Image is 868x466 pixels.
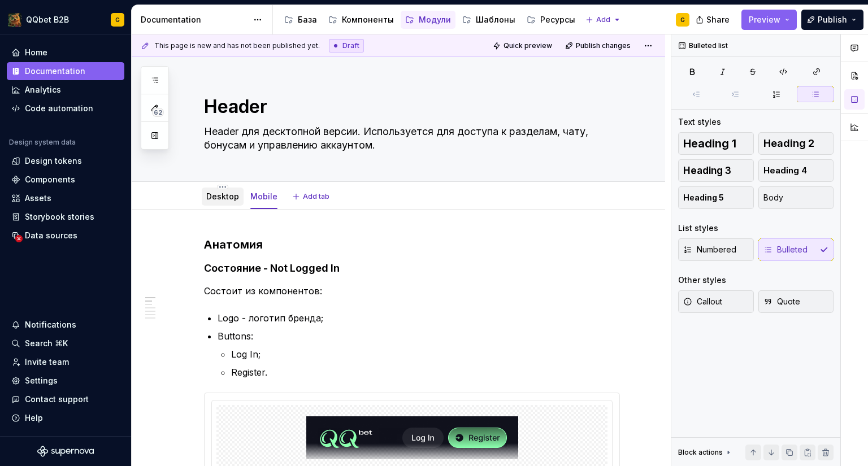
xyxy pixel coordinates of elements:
a: Settings [7,372,124,390]
span: Heading 4 [763,165,807,176]
a: Desktop [206,191,239,201]
span: Quick preview [504,41,552,50]
div: Analytics [25,84,61,95]
a: Design tokens [7,152,124,170]
div: Documentation [141,14,248,25]
button: Callout [678,290,754,313]
div: G [680,15,685,24]
div: G [115,15,120,24]
button: Heading 3 [678,159,754,182]
div: Design system data [9,138,76,147]
a: Home [7,43,124,62]
a: Documentation [7,62,124,80]
button: Body [758,186,834,209]
div: Desktop [202,184,244,208]
div: Компоненты [342,14,394,25]
a: Analytics [7,81,124,99]
a: Ресурсы [522,11,580,29]
a: Storybook stories [7,208,124,226]
div: Home [25,47,47,58]
div: Mobile [246,184,282,208]
a: Компоненты [324,11,398,29]
a: Assets [7,189,124,207]
button: Heading 2 [758,132,834,155]
a: Модули [401,11,455,29]
a: Mobile [250,191,277,201]
button: Preview [741,10,797,30]
div: Code automation [25,103,93,114]
button: Notifications [7,316,124,334]
div: Search ⌘K [25,338,68,349]
button: Share [690,10,737,30]
a: Шаблоны [458,11,520,29]
span: Body [763,192,783,203]
div: Ресурсы [540,14,575,25]
a: Components [7,171,124,189]
button: Publish changes [562,38,636,54]
button: Heading 4 [758,159,834,182]
a: Data sources [7,227,124,245]
span: Callout [683,296,722,307]
div: База [298,14,317,25]
p: Register. [231,365,620,379]
button: Numbered [678,238,754,261]
span: Quote [763,296,800,307]
textarea: Header для десктопной версии. Используется для доступа к разделам, чату, бонусам и управлению акк... [202,123,618,154]
div: QQbet B2B [26,14,69,25]
span: Heading 5 [683,192,724,203]
div: Components [25,174,75,185]
div: Text styles [678,116,721,128]
div: Other styles [678,275,726,286]
span: Add tab [303,192,329,201]
button: Heading 1 [678,132,754,155]
span: Draft [342,41,359,50]
button: Add [582,12,624,28]
textarea: Header [202,93,618,120]
span: Heading 3 [683,165,731,176]
span: Publish changes [576,41,631,50]
div: Data sources [25,230,77,241]
div: Settings [25,375,58,386]
div: Notifications [25,319,76,330]
div: Block actions [678,445,733,460]
div: Invite team [25,356,69,368]
button: Heading 5 [678,186,754,209]
a: База [280,11,322,29]
button: Add tab [289,189,335,204]
div: Contact support [25,394,89,405]
span: Share [706,14,730,25]
button: Publish [801,10,863,30]
button: Quote [758,290,834,313]
div: Storybook stories [25,211,94,223]
div: Design tokens [25,155,82,167]
div: List styles [678,223,718,234]
span: Numbered [683,244,736,255]
div: Block actions [678,448,723,457]
button: QQbet B2BG [2,7,129,32]
span: Add [596,15,610,24]
button: Search ⌘K [7,334,124,352]
span: Heading 1 [683,138,736,149]
div: Documentation [25,66,85,77]
p: Buttons: [218,329,620,343]
strong: Состояние - Not Logged In [204,262,340,274]
span: Preview [749,14,780,25]
div: Шаблоны [476,14,515,25]
button: Contact support [7,390,124,408]
p: Состоит из компонентов: [204,284,620,298]
div: Help [25,412,43,424]
div: Модули [419,14,451,25]
p: Log In; [231,347,620,361]
button: Help [7,409,124,427]
button: Quick preview [489,38,557,54]
span: 62 [152,108,164,117]
div: Page tree [280,8,580,31]
span: This page is new and has not been published yet. [154,41,320,50]
a: Invite team [7,353,124,371]
svg: Supernova Logo [37,446,94,457]
h3: Анатомия [204,237,620,252]
a: Code automation [7,99,124,117]
span: Publish [818,14,847,25]
span: Heading 2 [763,138,814,149]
